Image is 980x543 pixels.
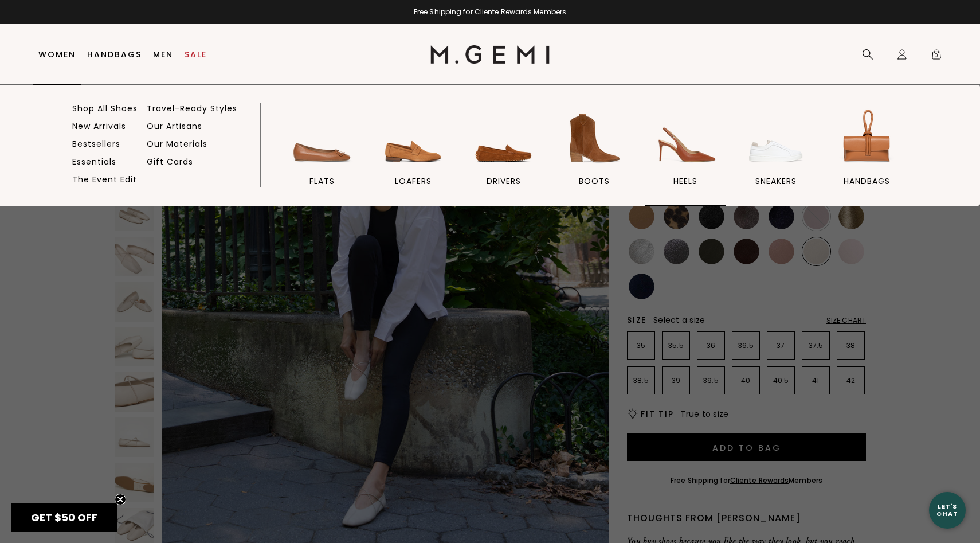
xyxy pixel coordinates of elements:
[31,510,97,525] span: GET $50 OFF
[72,139,120,149] a: Bestsellers
[487,176,521,186] span: drivers
[645,106,726,206] a: heels
[153,50,173,59] a: Men
[472,106,536,170] img: drivers
[653,106,718,170] img: heels
[72,103,138,114] a: Shop All Shoes
[579,176,610,186] span: BOOTS
[38,50,76,59] a: Women
[72,157,116,167] a: Essentials
[72,121,126,131] a: New Arrivals
[309,176,335,186] span: flats
[11,503,117,532] div: GET $50 OFFClose teaser
[185,50,207,59] a: Sale
[147,103,237,114] a: Travel-Ready Styles
[835,106,899,170] img: handbags
[87,50,142,59] a: Handbags
[147,121,202,131] a: Our Artisans
[381,106,445,170] img: loafers
[147,139,207,149] a: Our Materials
[463,106,544,206] a: drivers
[430,45,550,64] img: M.Gemi
[147,157,193,167] a: Gift Cards
[554,106,635,206] a: BOOTS
[755,176,797,186] span: sneakers
[673,176,697,186] span: heels
[72,174,137,185] a: The Event Edit
[395,176,432,186] span: loafers
[844,176,890,186] span: handbags
[562,106,626,170] img: BOOTS
[931,51,942,62] span: 0
[735,106,817,206] a: sneakers
[372,106,453,206] a: loafers
[826,106,908,206] a: handbags
[744,106,808,170] img: sneakers
[281,106,363,206] a: flats
[929,503,966,517] div: Let's Chat
[115,494,126,505] button: Close teaser
[290,106,354,170] img: flats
